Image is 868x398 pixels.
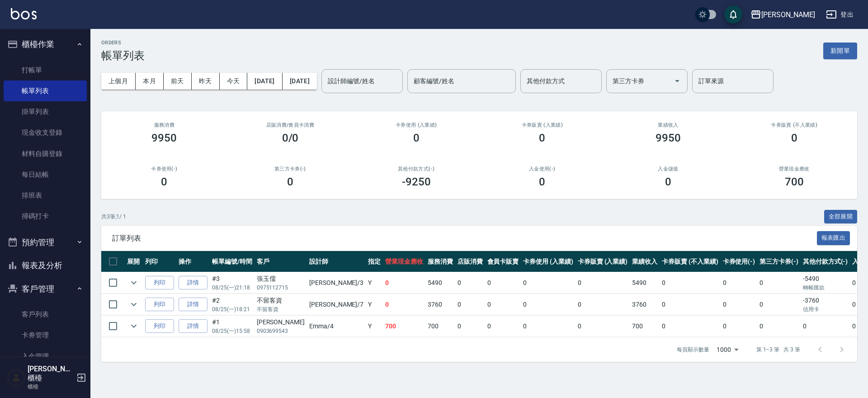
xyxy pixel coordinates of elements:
a: 現金收支登錄 [4,122,87,143]
td: 700 [383,316,425,337]
p: 每頁顯示數量 [677,346,709,354]
td: 0 [455,294,485,315]
button: expand row [127,298,141,311]
p: 共 3 筆, 1 / 1 [101,213,126,221]
th: 展開 [125,251,143,272]
p: 轉帳匯款 [803,284,848,292]
th: 操作 [176,251,210,272]
button: 列印 [145,276,174,290]
th: 卡券販賣 (不入業績) [660,251,720,272]
h5: [PERSON_NAME]櫃檯 [28,365,74,383]
th: 帳單編號/時間 [210,251,255,272]
td: 0 [576,272,630,294]
td: Y [366,316,383,337]
button: 全部展開 [824,210,858,224]
button: 列印 [145,319,174,333]
h3: 0 [161,175,167,188]
h2: 卡券使用 (入業績) [364,122,468,128]
button: 客戶管理 [4,277,87,301]
div: 不留客資 [257,296,305,305]
div: 張玉儒 [257,274,305,284]
h2: 卡券使用(-) [112,166,217,172]
td: 0 [383,272,425,294]
td: #2 [210,294,255,315]
button: 昨天 [192,73,220,90]
a: 帳單列表 [4,81,87,101]
button: 本月 [136,73,164,90]
td: 0 [383,294,425,315]
td: 0 [576,294,630,315]
a: 卡券管理 [4,325,87,346]
button: 報表及分析 [4,254,87,277]
th: 客戶 [255,251,307,272]
h3: 9950 [151,132,177,144]
td: 0 [721,272,758,294]
td: -5490 [801,272,850,294]
td: 0 [521,272,576,294]
th: 列印 [143,251,176,272]
h3: -9250 [402,175,431,188]
h3: 9950 [656,132,681,144]
td: #3 [210,272,255,294]
td: [PERSON_NAME] /3 [307,272,366,294]
p: 0903699543 [257,327,305,335]
td: 0 [485,294,521,315]
a: 報表匯出 [817,233,850,242]
button: expand row [127,276,141,289]
td: 0 [455,316,485,337]
td: 0 [757,294,801,315]
th: 業績收入 [630,251,660,272]
img: Person [7,369,25,387]
td: 0 [485,316,521,337]
p: 不留客資 [257,305,305,313]
td: 0 [801,316,850,337]
div: 1000 [713,337,742,362]
button: 預約管理 [4,231,87,254]
td: 3760 [425,294,455,315]
p: 第 1–3 筆 共 3 筆 [756,346,800,354]
button: [DATE] [247,73,282,90]
td: Y [366,294,383,315]
td: Emma /4 [307,316,366,337]
th: 卡券使用 (入業績) [521,251,576,272]
th: 其他付款方式(-) [801,251,850,272]
td: 0 [660,316,720,337]
th: 店販消費 [455,251,485,272]
h2: 營業現金應收 [742,166,846,172]
a: 材料自購登錄 [4,143,87,164]
button: 新開單 [823,43,857,59]
h2: 業績收入 [616,122,721,128]
a: 詳情 [179,298,208,312]
h3: 700 [785,175,804,188]
h2: 其他付款方式(-) [364,166,468,172]
h2: 入金儲值 [616,166,721,172]
a: 新開單 [823,46,857,55]
td: Y [366,272,383,294]
button: 列印 [145,298,174,312]
th: 指定 [366,251,383,272]
span: 訂單列表 [112,234,817,243]
td: 0 [521,294,576,315]
td: 5490 [425,272,455,294]
a: 入金管理 [4,346,87,367]
th: 營業現金應收 [383,251,425,272]
h3: 0 [413,132,420,144]
td: 0 [721,316,758,337]
p: 08/25 (一) 15:58 [212,327,252,335]
a: 掛單列表 [4,101,87,122]
a: 每日結帳 [4,164,87,185]
h3: 0 [791,132,797,144]
th: 會員卡販賣 [485,251,521,272]
td: 0 [660,294,720,315]
a: 客戶列表 [4,304,87,325]
h3: 0 [539,175,545,188]
th: 服務消費 [425,251,455,272]
p: 信用卡 [803,305,848,313]
a: 掃碼打卡 [4,206,87,227]
p: 08/25 (一) 18:21 [212,305,252,313]
td: 0 [485,272,521,294]
h2: 卡券販賣 (不入業績) [742,122,846,128]
h2: 卡券販賣 (入業績) [490,122,594,128]
a: 排班表 [4,185,87,206]
td: 700 [425,316,455,337]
